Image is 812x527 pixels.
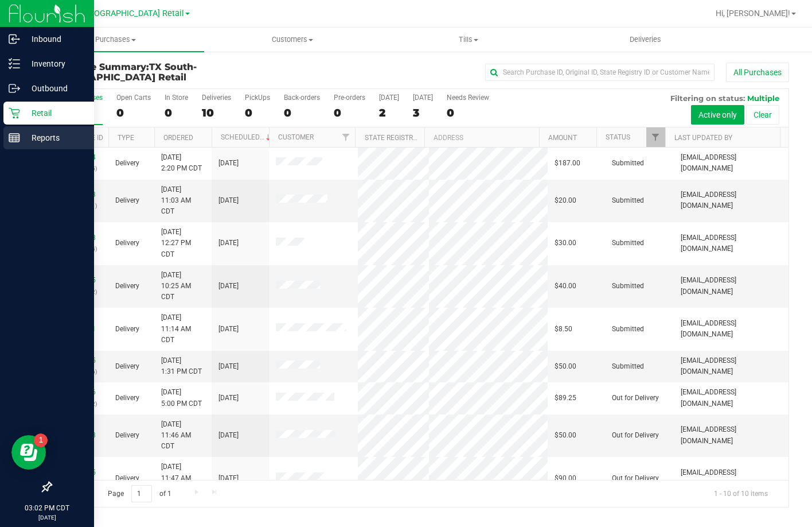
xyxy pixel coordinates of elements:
[612,361,644,372] span: Submitted
[726,63,789,82] button: All Purchases
[161,419,205,452] span: [DATE] 11:46 AM CDT
[5,503,89,513] p: 03:02 PM CDT
[202,106,231,119] div: 10
[218,473,239,484] span: [DATE]
[218,361,239,372] span: [DATE]
[334,106,365,119] div: 0
[447,94,489,102] div: Needs Review
[691,105,744,125] button: Active only
[555,324,572,335] span: $8.50
[646,127,665,147] a: Filter
[218,281,239,292] span: [DATE]
[681,387,782,409] span: [EMAIL_ADDRESS][DOMAIN_NAME]
[612,473,659,484] span: Out for Delivery
[681,189,782,211] span: [EMAIL_ADDRESS][DOMAIN_NAME]
[681,152,782,174] span: [EMAIL_ADDRESS][DOMAIN_NAME]
[218,393,239,404] span: [DATE]
[115,324,139,335] span: Delivery
[218,158,239,169] span: [DATE]
[9,83,20,94] inline-svg: Outbound
[334,94,365,102] div: Pre-orders
[555,281,576,292] span: $40.00
[161,152,202,174] span: [DATE] 2:20 PM CDT
[218,238,239,249] span: [DATE]
[218,195,239,206] span: [DATE]
[20,131,89,145] p: Reports
[165,106,188,119] div: 0
[336,127,355,147] a: Filter
[115,473,139,484] span: Delivery
[705,485,777,502] span: 1 - 10 of 10 items
[204,28,381,52] a: Customers
[118,134,134,142] a: Type
[20,106,89,120] p: Retail
[284,106,320,119] div: 0
[670,94,745,103] span: Filtering on status:
[116,94,151,102] div: Open Carts
[161,355,202,377] span: [DATE] 1:31 PM CDT
[413,94,433,102] div: [DATE]
[20,82,89,95] p: Outbound
[20,57,89,71] p: Inventory
[45,9,184,18] span: TX South-[GEOGRAPHIC_DATA] Retail
[381,28,557,52] a: Tills
[681,232,782,254] span: [EMAIL_ADDRESS][DOMAIN_NAME]
[11,435,46,470] iframe: Resource center
[218,324,239,335] span: [DATE]
[612,324,644,335] span: Submitted
[746,105,779,125] button: Clear
[161,462,205,495] span: [DATE] 11:47 AM CDT
[28,28,204,52] a: Purchases
[115,195,139,206] span: Delivery
[614,34,677,45] span: Deliveries
[50,62,296,82] h3: Purchase Summary:
[161,184,205,218] span: [DATE] 11:03 AM CDT
[379,106,399,119] div: 2
[557,28,733,52] a: Deliveries
[555,361,576,372] span: $50.00
[555,393,576,404] span: $89.25
[161,387,202,409] span: [DATE] 5:00 PM CDT
[202,94,231,102] div: Deliveries
[612,158,644,169] span: Submitted
[245,106,270,119] div: 0
[381,34,557,45] span: Tills
[612,393,659,404] span: Out for Delivery
[115,281,139,292] span: Delivery
[163,134,193,142] a: Ordered
[485,64,715,81] input: Search Purchase ID, Original ID, State Registry ID or Customer Name...
[681,424,782,446] span: [EMAIL_ADDRESS][DOMAIN_NAME]
[161,227,205,260] span: [DATE] 12:27 PM CDT
[555,430,576,441] span: $50.00
[34,433,48,447] iframe: Resource center unread badge
[115,361,139,372] span: Delivery
[278,133,314,141] a: Customer
[555,158,580,169] span: $187.00
[612,195,644,206] span: Submitted
[365,134,425,142] a: State Registry ID
[218,430,239,441] span: [DATE]
[447,106,489,119] div: 0
[747,94,779,103] span: Multiple
[115,430,139,441] span: Delivery
[379,94,399,102] div: [DATE]
[161,270,205,303] span: [DATE] 10:25 AM CDT
[612,430,659,441] span: Out for Delivery
[612,238,644,249] span: Submitted
[555,195,576,206] span: $20.00
[413,106,433,119] div: 3
[9,107,20,119] inline-svg: Retail
[98,485,181,503] span: Page of 1
[681,275,782,297] span: [EMAIL_ADDRESS][DOMAIN_NAME]
[9,33,20,45] inline-svg: Inbound
[116,106,151,119] div: 0
[681,355,782,377] span: [EMAIL_ADDRESS][DOMAIN_NAME]
[131,485,152,503] input: 1
[221,133,273,141] a: Scheduled
[681,467,782,489] span: [EMAIL_ADDRESS][DOMAIN_NAME]
[284,94,320,102] div: Back-orders
[716,9,790,18] span: Hi, [PERSON_NAME]!
[424,127,539,148] th: Address
[28,34,204,45] span: Purchases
